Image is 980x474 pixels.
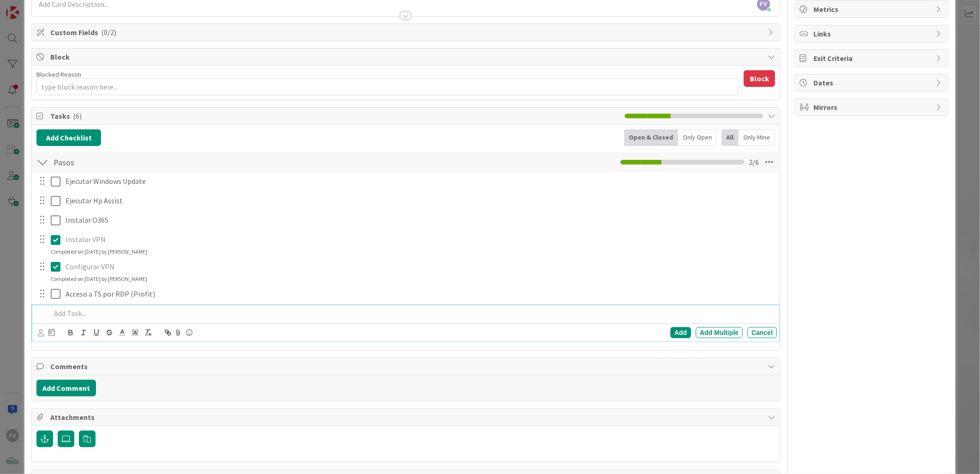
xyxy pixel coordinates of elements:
[678,129,717,146] div: Only Open
[66,289,773,299] p: Acceso a TS por RDP (Profit)
[36,70,81,79] label: Blocked Reason
[101,28,116,37] span: ( 0/2 )
[813,102,932,113] span: Mirrors
[50,361,763,372] span: Comments
[744,70,775,87] button: Block
[813,53,932,64] span: Exit Criteria
[50,412,763,423] span: Attachments
[51,275,147,283] div: Completed on [DATE] by [PERSON_NAME]
[51,248,147,256] div: Completed on [DATE] by [PERSON_NAME]
[73,111,82,121] span: ( 6 )
[66,261,773,272] p: Configurar VPN
[66,215,773,225] p: Instalar O365
[739,129,775,146] div: Only Mine
[624,129,678,146] div: Open & Closed
[36,129,101,146] button: Add Checklist
[66,195,773,206] p: Ejecutar Hp Assist
[722,129,739,146] div: All
[813,77,932,88] span: Dates
[813,28,932,39] span: Links
[747,327,777,338] div: Cancel
[50,154,258,170] input: Add Checklist...
[813,4,932,15] span: Metrics
[66,176,773,187] p: Ejecutar Windows Update
[50,51,763,62] span: Block
[36,380,96,396] button: Add Comment
[50,27,763,38] span: Custom Fields
[50,110,620,122] span: Tasks
[696,327,743,338] div: Add Multiple
[670,327,691,338] div: Add
[66,234,773,245] p: Instalar VPN
[749,157,759,168] span: 2 / 6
